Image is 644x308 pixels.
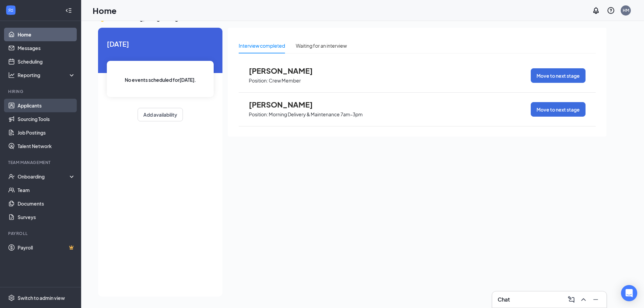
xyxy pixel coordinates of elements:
[8,173,15,180] svg: UserCheck
[578,294,589,305] button: ChevronUp
[592,6,600,15] svg: Notifications
[18,197,75,210] a: Documents
[138,108,183,121] button: Add availability
[18,139,75,153] a: Talent Network
[239,42,285,49] div: Interview completed
[621,285,637,301] div: Open Intercom Messenger
[18,126,75,139] a: Job Postings
[18,72,76,78] div: Reporting
[7,7,14,14] svg: WorkstreamLogo
[65,7,72,14] svg: Collapse
[125,76,196,84] span: No events scheduled for [DATE] .
[566,294,577,305] button: ComposeMessage
[579,295,588,304] svg: ChevronUp
[18,294,65,301] div: Switch to admin view
[296,42,347,49] div: Waiting for an interview
[269,111,363,118] p: Morning Delivery & Maintenance 7am-3pm
[249,66,323,75] span: [PERSON_NAME]
[8,294,15,301] svg: Settings
[8,231,74,236] div: Payroll
[531,102,586,117] button: Move to next stage
[18,241,75,254] a: PayrollCrown
[107,39,214,49] span: [DATE]
[18,99,75,112] a: Applicants
[623,7,629,13] div: HM
[498,296,510,303] h3: Chat
[18,183,75,197] a: Team
[269,77,301,84] p: Crew Member
[567,295,575,304] svg: ComposeMessage
[249,111,268,118] p: Position:
[592,295,600,304] svg: Minimize
[607,6,615,15] svg: QuestionInfo
[18,210,75,224] a: Surveys
[590,294,601,305] button: Minimize
[249,100,323,109] span: [PERSON_NAME]
[18,112,75,126] a: Sourcing Tools
[18,28,75,41] a: Home
[93,5,117,16] h1: Home
[18,41,75,55] a: Messages
[8,72,15,78] svg: Analysis
[8,89,74,94] div: Hiring
[18,173,70,180] div: Onboarding
[249,77,268,84] p: Position:
[8,160,74,165] div: Team Management
[18,55,75,68] a: Scheduling
[531,68,586,83] button: Move to next stage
